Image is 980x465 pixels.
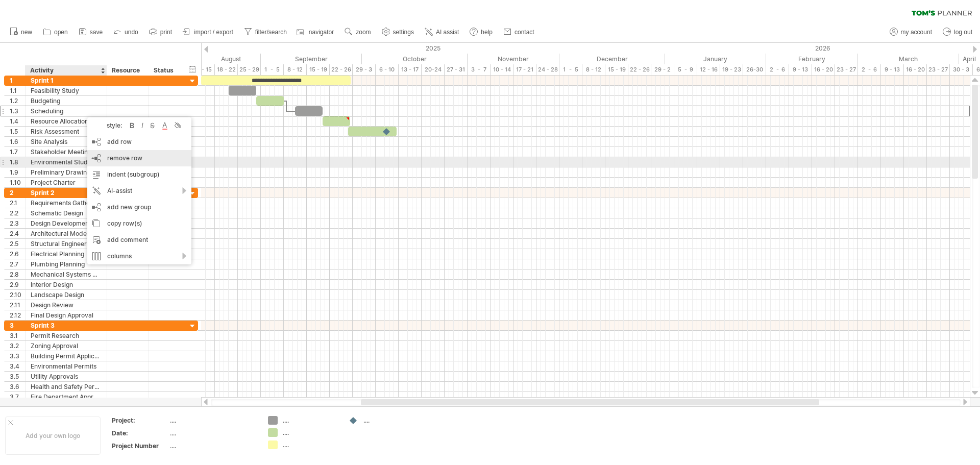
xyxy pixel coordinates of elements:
div: 3.3 [10,351,25,361]
div: Budgeting [31,96,102,106]
div: 24 - 28 [536,64,559,75]
div: Zoning Approval [31,341,102,351]
div: 2.12 [10,310,25,320]
div: 19 - 23 [720,64,743,75]
div: 9 - 13 [881,64,904,75]
div: 3 - 7 [468,64,491,75]
div: style: [91,121,127,129]
div: Activity [30,65,101,76]
span: save [90,29,103,36]
div: Sprint 2 [31,188,102,198]
div: 2 [10,188,25,198]
div: Sprint 3 [31,321,102,330]
div: 1.1 [10,86,25,95]
div: 16 - 20 [904,64,927,75]
div: Fire Department Approval [31,392,102,402]
div: 1.10 [10,178,25,187]
div: 1 - 5 [261,64,284,75]
div: 22 - 26 [628,64,651,75]
div: 2.3 [10,218,25,228]
div: September 2025 [261,54,362,64]
div: Stakeholder Meetings [31,147,102,157]
div: Date: [112,429,168,437]
div: 3.5 [10,372,25,381]
div: 8 - 12 [284,64,307,75]
div: Project Number [112,442,168,450]
div: 1.8 [10,157,25,167]
div: 17 - 21 [513,64,536,75]
div: 1.9 [10,167,25,177]
div: Utility Approvals [31,372,102,381]
div: .... [170,416,256,425]
div: 1 [10,76,25,85]
div: November 2025 [468,54,559,64]
span: navigator [309,29,334,36]
span: zoom [356,29,371,36]
div: Schematic Design [31,208,102,218]
div: .... [283,416,338,425]
div: AI-assist [87,183,191,199]
span: filter/search [255,29,287,36]
a: settings [379,26,417,39]
div: Landscape Design [31,290,102,300]
div: .... [170,429,256,437]
span: open [54,29,68,36]
div: 3.4 [10,361,25,371]
a: AI assist [422,26,462,39]
div: 9 - 13 [789,64,812,75]
div: 3 [10,321,25,330]
div: January 2026 [665,54,766,64]
a: log out [940,26,975,39]
a: my account [887,26,935,39]
div: 22 - 26 [330,64,353,75]
span: contact [514,29,534,36]
div: Resource Allocation [31,116,102,126]
div: March 2026 [858,54,959,64]
div: 2.11 [10,300,25,310]
div: 2 - 6 [858,64,881,75]
div: 29 - 3 [353,64,376,75]
div: Building Permit Application [31,351,102,361]
span: my account [901,29,932,36]
div: 30 - 3 [950,64,973,75]
div: 1.2 [10,96,25,106]
div: 2.10 [10,290,25,300]
div: October 2025 [362,54,468,64]
div: 2.1 [10,198,25,208]
div: 8 - 12 [582,64,605,75]
div: 13 - 17 [399,64,422,75]
a: navigator [295,26,337,39]
div: Environmental Study [31,157,102,167]
div: Scheduling [31,106,102,116]
div: 2.7 [10,259,25,269]
div: Feasibility Study [31,86,102,95]
div: Status [154,65,176,76]
div: add row [87,134,191,150]
div: 1.5 [10,127,25,136]
span: import / export [194,29,233,36]
div: columns [87,248,191,264]
div: 3.1 [10,331,25,340]
span: remove row [107,154,142,162]
span: print [160,29,172,36]
div: 23 - 27 [835,64,858,75]
span: help [481,29,493,36]
div: August 2025 [164,54,261,64]
div: add new group [87,199,191,215]
div: indent (subgroup) [87,166,191,183]
div: Requirements Gathering [31,198,102,208]
div: 2.6 [10,249,25,259]
div: February 2026 [766,54,858,64]
div: 27 - 31 [445,64,468,75]
div: 11 - 15 [192,64,215,75]
div: 2.2 [10,208,25,218]
span: settings [393,29,414,36]
div: 15 - 19 [307,64,330,75]
div: copy row(s) [87,215,191,232]
div: 26-30 [743,64,766,75]
div: Health and Safety Permits [31,382,102,391]
a: zoom [342,26,374,39]
a: open [40,26,71,39]
div: 16 - 20 [812,64,835,75]
div: .... [170,442,256,450]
